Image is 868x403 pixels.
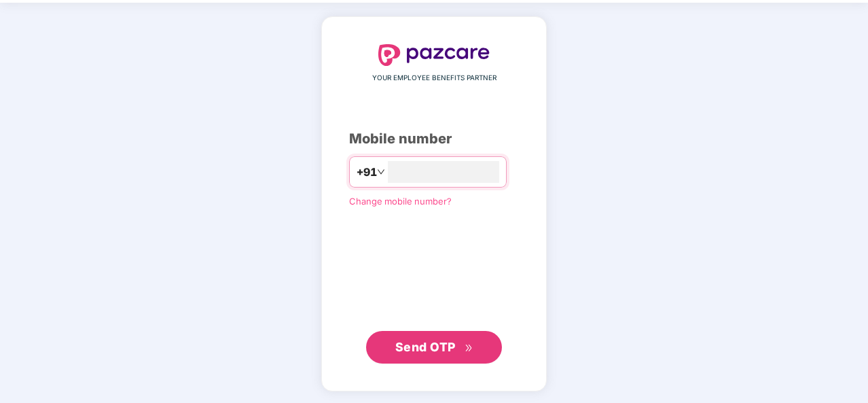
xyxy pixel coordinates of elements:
[395,340,456,354] span: Send OTP
[372,73,496,84] span: YOUR EMPLOYEE BENEFITS PARTNER
[366,331,502,364] button: Send OTPdouble-right
[465,344,473,353] span: double-right
[349,196,452,207] a: Change mobile number?
[378,44,490,66] img: logo
[357,164,377,181] span: +91
[377,168,385,176] span: down
[349,128,519,150] div: Mobile number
